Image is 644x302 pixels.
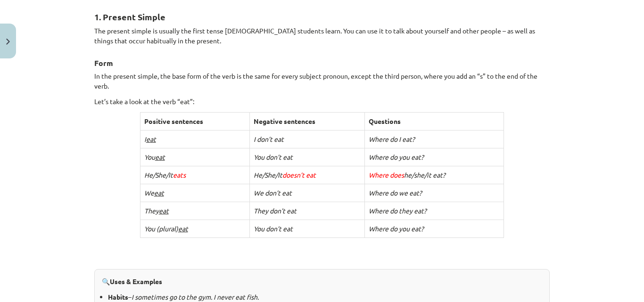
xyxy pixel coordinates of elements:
[254,171,316,179] i: He/She/It
[159,206,169,215] u: eat
[369,135,415,143] i: Where do I eat?
[173,171,186,179] span: eats
[94,58,113,68] strong: Form
[140,113,250,131] th: Positive sentences
[178,224,188,233] u: eat
[369,188,422,197] i: Where do we eat?
[110,277,162,286] strong: Uses & Examples
[369,224,424,233] i: Where do you eat?
[250,113,365,131] th: Negative sentences
[154,188,164,197] u: eat
[144,188,164,197] i: We
[144,224,188,233] i: You (plural)
[6,39,10,45] img: icon-close-lesson-0947bae3869378f0d4975bcd49f059093ad1ed9edebbc8119c70593378902aed.svg
[365,113,504,131] th: Questions
[254,135,284,143] i: I don’t eat
[144,135,156,143] i: I
[282,171,316,179] span: doesn’t eat
[94,26,550,46] p: The present simple is usually the first tense [DEMOGRAPHIC_DATA] students learn. You can use it t...
[108,293,128,301] b: Habits
[369,171,446,179] i: he/she/it eat?
[254,206,297,215] i: They don’t eat
[254,153,293,161] i: You don’t eat
[144,206,169,215] i: They
[132,293,259,301] i: I sometimes go to the gym. I never eat fish.
[94,97,550,106] p: Let’s take a look at the verb “eat”:
[102,277,542,286] p: 🔍
[369,153,424,161] i: Where do you eat?
[108,292,542,302] li: –
[144,171,186,179] i: He/She/It
[144,153,165,161] i: You
[254,224,293,233] i: You don’t eat
[94,71,550,91] p: In the present simple, the base form of the verb is the same for every subject pronoun, except th...
[369,206,427,215] i: Where do they eat?
[254,188,292,197] i: We don’t eat
[146,135,156,143] u: eat
[155,153,165,161] u: eat
[94,11,165,22] strong: 1. Present Simple
[369,171,404,179] span: Where does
